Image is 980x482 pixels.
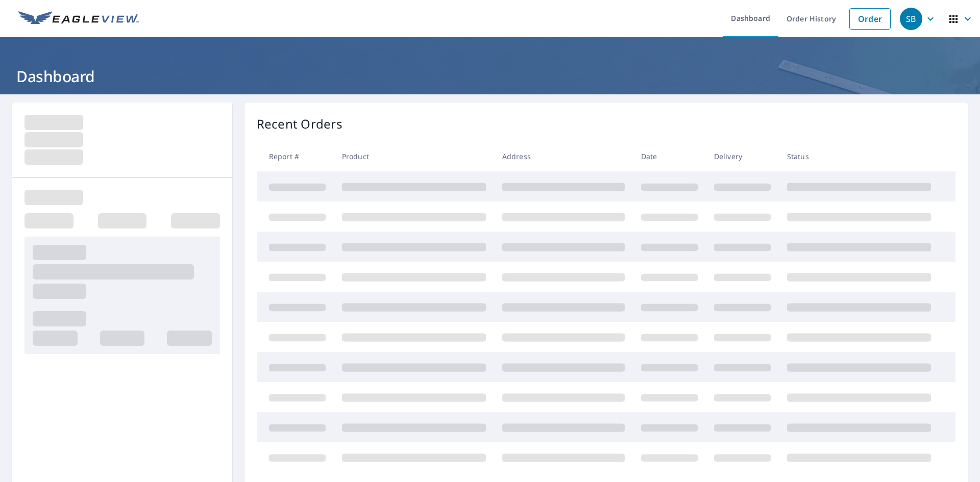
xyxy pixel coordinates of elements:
p: Recent Orders [257,115,342,133]
th: Address [494,141,633,171]
h1: Dashboard [12,66,968,87]
th: Date [633,141,706,171]
th: Product [334,141,494,171]
img: EV Logo [18,11,139,27]
th: Report # [257,141,334,171]
a: Order [849,8,891,30]
th: Delivery [706,141,779,171]
div: SB [900,8,922,30]
th: Status [779,141,939,171]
